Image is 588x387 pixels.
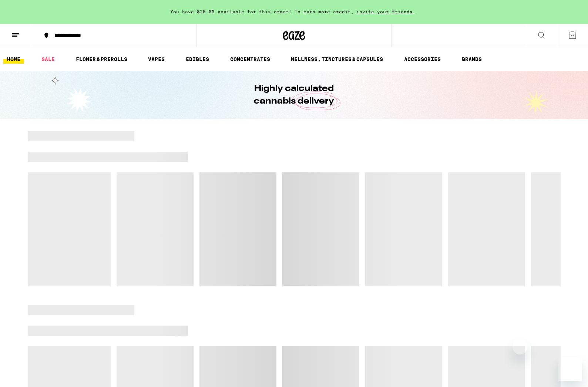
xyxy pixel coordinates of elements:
[233,83,355,108] h1: Highly calculated cannabis delivery
[513,340,527,354] iframe: Close message
[354,9,418,14] span: invite your friends.
[558,357,582,381] iframe: Button to launch messaging window
[72,55,131,64] a: FLOWER & PREROLLS
[400,55,444,64] a: ACCESSORIES
[3,55,24,64] a: HOME
[144,55,168,64] a: VAPES
[226,55,274,64] a: CONCENTRATES
[38,55,58,64] a: SALE
[458,55,485,64] a: BRANDS
[287,55,387,64] a: WELLNESS, TINCTURES & CAPSULES
[182,55,213,64] a: EDIBLES
[170,9,354,14] span: You have $20.00 available for this order! To earn more credit,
